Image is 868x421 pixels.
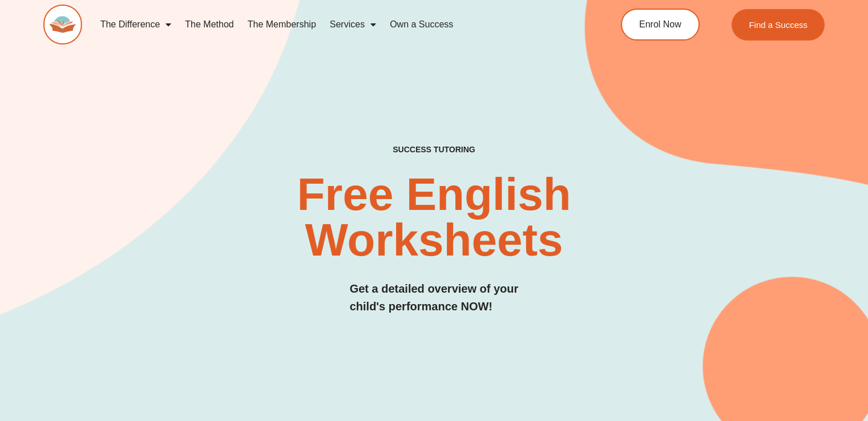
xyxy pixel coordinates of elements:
[178,11,240,38] a: The Method
[383,11,460,38] a: Own a Success
[621,9,700,41] a: Enrol Now
[350,280,519,315] h3: Get a detailed overview of your child's performance NOW!
[176,172,692,263] h2: Free English Worksheets​
[241,11,323,38] a: The Membership
[94,11,179,38] a: The Difference
[732,9,825,41] a: Find a Success
[323,11,383,38] a: Services
[749,21,808,29] span: Find a Success
[94,11,576,38] nav: Menu
[318,145,550,155] h4: SUCCESS TUTORING​
[639,20,681,29] span: Enrol Now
